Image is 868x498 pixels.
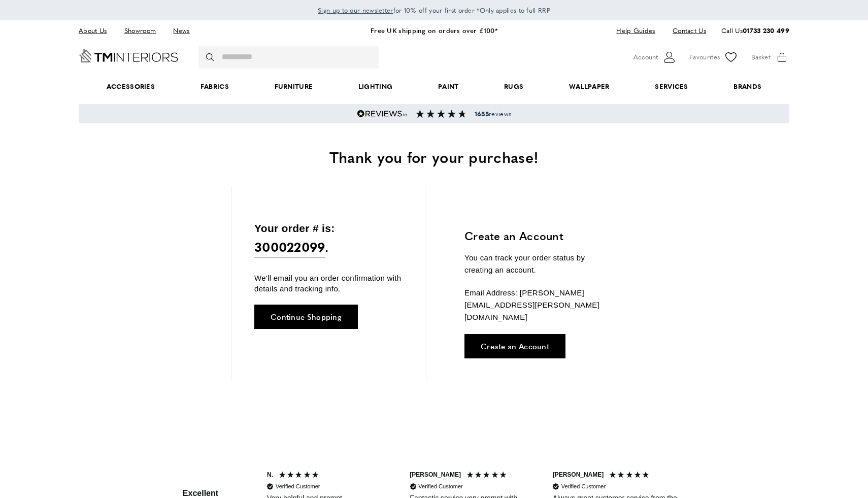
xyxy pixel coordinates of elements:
span: Continue Shopping [271,313,342,320]
span: Sign up to our newsletter [318,6,393,15]
span: Create an Account [481,342,549,350]
a: Favourites [689,50,739,65]
button: Customer Account [633,50,677,65]
a: Rugs [481,71,546,102]
a: Continue Shopping [254,305,358,329]
a: Brands [711,71,784,102]
span: Thank you for your purchase! [329,146,539,168]
div: Verified Customer [561,483,606,490]
div: Verified Customer [276,483,320,490]
a: Wallpaper [546,71,632,102]
div: Verified Customer [418,483,462,490]
a: News [165,24,197,38]
img: Reviews.io 5 stars [357,110,408,118]
div: 5 Stars [466,471,510,481]
p: Your order # is: . [254,220,403,258]
a: Go to Home page [79,49,178,62]
p: Call Us [721,25,789,36]
div: [PERSON_NAME] [410,471,461,479]
a: Free UK shipping on orders over £100* [371,25,497,35]
a: Showroom [117,24,163,38]
a: Paint [415,71,481,102]
a: Contact Us [665,24,706,38]
p: You can track your order status by creating an account. [464,252,614,276]
span: for 10% off your first order *Only applies to full RRP [318,6,550,15]
div: N. [267,471,273,479]
span: 300022099 [254,237,325,257]
h3: Create an Account [464,228,614,244]
a: Services [632,71,711,102]
strong: 1655 [475,109,489,118]
a: Fabrics [178,71,252,102]
a: Sign up to our newsletter [318,5,393,15]
a: Create an Account [464,334,565,358]
a: Furniture [252,71,336,102]
a: About Us [79,24,114,38]
span: Accessories [84,71,178,102]
a: Lighting [336,71,415,102]
button: Search [206,46,216,69]
img: Reviews section [416,110,466,118]
span: Account [633,52,658,62]
p: Email Address: [PERSON_NAME][EMAIL_ADDRESS][PERSON_NAME][DOMAIN_NAME] [464,287,614,323]
a: 01733 230 499 [743,25,789,35]
a: Help Guides [609,24,662,38]
div: 5 Stars [609,471,653,481]
div: 5 Stars [278,471,322,481]
div: [PERSON_NAME] [553,471,604,479]
span: reviews [475,110,511,118]
p: We'll email you an order confirmation with details and tracking info. [254,273,403,294]
span: Favourites [689,52,720,62]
